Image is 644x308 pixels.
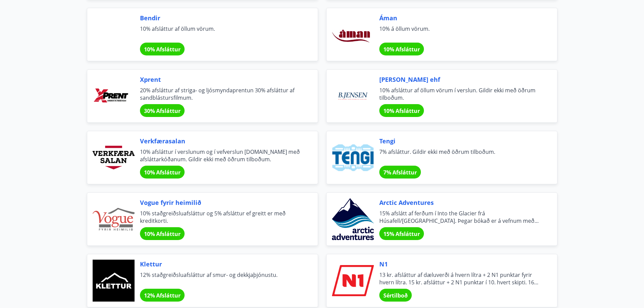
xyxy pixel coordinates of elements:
[383,230,420,238] span: 15% Afsláttur
[379,148,541,163] span: 7% afsláttur. Gildir ekki með öðrum tilboðum.
[144,292,181,299] span: 12% Afsláttur
[140,14,302,22] span: Bendir
[140,87,302,101] span: 20% afsláttur af striga- og ljósmyndaprentun 30% afsláttur af sandblástursfilmum.
[140,75,302,84] span: Xprent
[379,198,541,207] span: Arctic Adventures
[140,271,302,286] span: 12% staðgreiðsluafsláttur af smur- og dekkjaþjónustu.
[144,107,181,115] span: 30% Afsláttur
[383,46,420,53] span: 10% Afsláttur
[140,260,302,268] span: Klettur
[144,46,181,53] span: 10% Afsláttur
[379,75,541,84] span: [PERSON_NAME] ehf
[379,260,541,268] span: N1
[140,148,302,163] span: 10% afsláttur í verslunum og í vefverslun [DOMAIN_NAME] með afsláttarkóðanum. Gildir ekki með öðr...
[140,198,302,207] span: Vogue fyrir heimilið
[379,25,541,40] span: 10% á öllum vörum.
[140,25,302,40] span: 10% afsláttur af öllum vörum.
[379,271,541,286] span: 13 kr. afsláttur af dæluverði á hvern lítra + 2 N1 punktar fyrir hvern lítra. 15 kr. afsláttur + ...
[379,137,541,145] span: Tengi
[140,210,302,224] span: 10% staðgreiðsluafsláttur og 5% afsláttur ef greitt er með kreditkorti.
[379,87,541,101] span: 10% afsláttur af öllum vörum í verslun. Gildir ekki með öðrum tilboðum.
[383,169,417,176] span: 7% Afsláttur
[144,230,181,238] span: 10% Afsláttur
[383,292,408,299] span: Sértilboð
[379,210,541,224] span: 15% afslátt af ferðum í Into the Glacier frá Húsafell/[GEOGRAPHIC_DATA]. Þegar bókað er á vefnum ...
[383,107,420,115] span: 10% Afsláttur
[144,169,181,176] span: 10% Afsláttur
[379,14,541,22] span: Áman
[140,137,302,145] span: Verkfærasalan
